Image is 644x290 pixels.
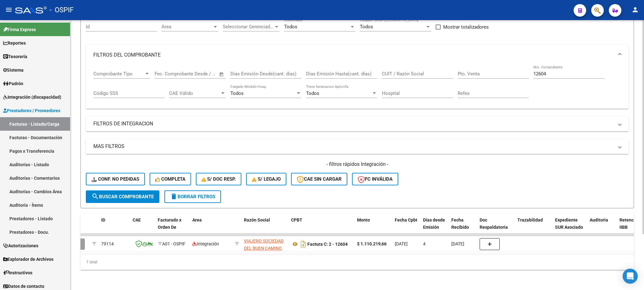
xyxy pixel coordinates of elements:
mat-panel-title: MAS FILTROS [93,143,614,150]
datatable-header-cell: Días desde Emisión [421,213,449,241]
datatable-header-cell: Facturado x Orden De [155,213,190,241]
span: Firma Express [3,26,36,33]
datatable-header-cell: ID [99,213,130,241]
span: Borrar Filtros [170,194,215,200]
span: Seleccionar Gerenciador [223,24,274,30]
span: Doc Respaldatoria [480,217,508,230]
span: ID [101,217,105,222]
button: Borrar Filtros [164,190,221,203]
input: End date [181,71,211,77]
span: S/ legajo [252,176,281,182]
button: Conf. no pedidas [86,173,145,185]
span: Completa [155,176,185,182]
span: Padrón [3,80,23,87]
span: Conf. no pedidas [91,176,139,182]
button: S/ Doc Resp. [196,173,242,185]
div: FILTROS DEL COMPROBANTE [86,65,629,109]
button: CAE SIN CARGAR [291,173,347,185]
span: Expediente SUR Asociado [555,217,583,230]
datatable-header-cell: CPBT [289,213,355,241]
datatable-header-cell: Doc Respaldatoria [477,213,515,241]
datatable-header-cell: CAE [130,213,155,241]
span: Todos [306,90,319,96]
span: Fecha Recibido [451,217,469,230]
mat-expansion-panel-header: FILTROS DE INTEGRACION [86,116,629,131]
span: Prestadores / Proveedores [3,107,60,114]
span: CAE [133,217,141,222]
span: Días desde Emisión [423,217,445,230]
span: FC Inválida [358,176,393,182]
span: Auditoria [590,217,608,222]
button: FC Inválida [352,173,398,185]
span: [DATE] [451,241,464,246]
h4: - filtros rápidos Integración - [86,161,629,168]
span: CAE SIN CARGAR [297,176,342,182]
span: Autorizaciones [3,242,38,249]
span: 79114 [101,241,114,246]
mat-icon: person [631,6,639,14]
span: Explorador de Archivos [3,256,53,263]
datatable-header-cell: Fecha Cpbt [392,213,421,241]
div: Open Intercom Messenger [623,269,638,284]
datatable-header-cell: Razón Social [241,213,289,241]
span: Fecha Cpbt [395,217,417,222]
span: Retencion IIBB [619,217,640,230]
span: Integración [192,241,219,246]
span: Area [192,217,202,222]
datatable-header-cell: Retencion IIBB [617,213,642,241]
span: Mostrar totalizadores [443,23,489,31]
span: CAE Válido [169,90,220,96]
span: VIAJERO SOCIEDAD DEL BUEN CAMINO S.A. [244,238,283,258]
div: 30714136905 [244,238,286,251]
input: Start date [155,71,175,77]
span: Tesorería [3,53,27,60]
span: Razón Social [244,217,270,222]
span: Instructivos [3,269,32,276]
span: - OSPIF [50,3,74,17]
datatable-header-cell: Expediente SUR Asociado [553,213,587,241]
mat-icon: delete [170,193,178,200]
button: Buscar Comprobante [86,190,159,203]
mat-expansion-panel-header: FILTROS DEL COMPROBANTE [86,45,629,65]
strong: Factura C: 2 - 12604 [307,242,348,247]
button: Open calendar [218,71,225,78]
button: S/ legajo [246,173,286,185]
mat-icon: search [91,193,99,200]
datatable-header-cell: Fecha Recibido [449,213,477,241]
datatable-header-cell: Trazabilidad [515,213,553,241]
span: Todos [230,90,244,96]
mat-panel-title: FILTROS DE INTEGRACION [93,120,614,127]
span: Facturado x Orden De [158,217,181,230]
span: Datos de contacto [3,283,44,290]
span: Comprobante Tipo [93,71,144,77]
mat-icon: menu [5,6,13,14]
span: Reportes [3,40,26,47]
span: S/ Doc Resp. [201,176,236,182]
button: Completa [150,173,191,185]
mat-panel-title: FILTROS DEL COMPROBANTE [93,52,614,58]
i: Descargar documento [299,239,307,249]
div: 1 total [80,254,634,270]
datatable-header-cell: Area [190,213,232,241]
span: Sistema [3,67,24,74]
strong: $ 1.110.219,66 [357,241,387,246]
span: A01 - OSPIF [162,241,185,246]
datatable-header-cell: Monto [355,213,392,241]
datatable-header-cell: Auditoria [587,213,617,241]
mat-expansion-panel-header: MAS FILTROS [86,139,629,154]
span: CPBT [291,217,302,222]
span: Area [162,24,212,30]
span: Trazabilidad [517,217,543,222]
span: Buscar Comprobante [91,194,154,200]
span: Todos [284,24,297,30]
span: Integración (discapacidad) [3,94,61,101]
span: [DATE] [395,241,408,246]
span: 4 [423,241,426,246]
span: Todos [360,24,373,30]
span: Monto [357,217,370,222]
